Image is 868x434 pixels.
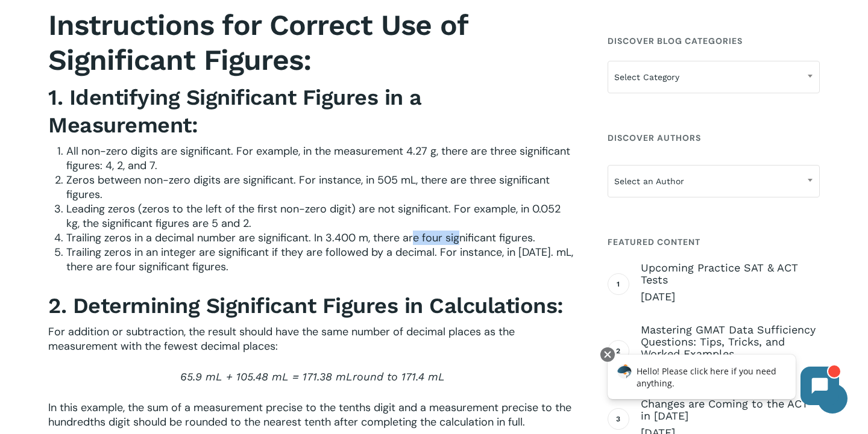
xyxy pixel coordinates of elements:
[608,30,820,52] h4: Discover Blog Categories
[608,64,819,90] span: Select Category
[641,262,820,286] span: Upcoming Practice SAT & ACT Tests
[595,345,851,417] iframe: Chatbot
[641,262,820,304] a: Upcoming Practice SAT & ACT Tests [DATE]
[48,85,421,138] strong: 1. Identifying Significant Figures in a Measurement:
[608,169,819,194] span: Select an Author
[608,61,820,93] span: Select Category
[48,293,564,318] strong: 2. Determining Significant Figures in Calculations:
[66,231,535,245] span: Trailing zeros in a decimal number are significant. In 3.400 m, there are four significant figures.
[608,165,820,197] span: Select an Author
[353,370,445,383] span: round to 171.4 mL
[608,127,820,149] h4: Discover Authors
[48,400,571,429] span: In this example, the sum of a measurement precise to the tenths digit and a measurement precise t...
[48,8,468,77] b: Instructions for Correct Use of Significant Figures:
[66,144,570,173] span: All non-zero digits are significant. For example, in the measurement 4.27 g, there are three sign...
[66,202,561,231] span: Leading zeros (zeros to the left of the first non-zero digit) are not significant. For example, i...
[641,290,820,304] span: [DATE]
[66,173,550,202] span: Zeros between non-zero digits are significant. For instance, in 505 mL, there are three significa...
[180,370,353,383] span: 65.9 mL + 105.48 mL = 171.38 mL
[641,324,820,378] a: Mastering GMAT Data Sufficiency Questions: Tips, Tricks, and Worked Examples [DATE]
[48,324,515,353] span: For addition or subtraction, the result should have the same number of decimal places as the meas...
[641,324,820,360] span: Mastering GMAT Data Sufficiency Questions: Tips, Tricks, and Worked Examples
[66,245,573,274] span: Trailing zeros in an integer are significant if they are followed by a decimal. For instance, in ...
[608,231,820,253] h4: Featured Content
